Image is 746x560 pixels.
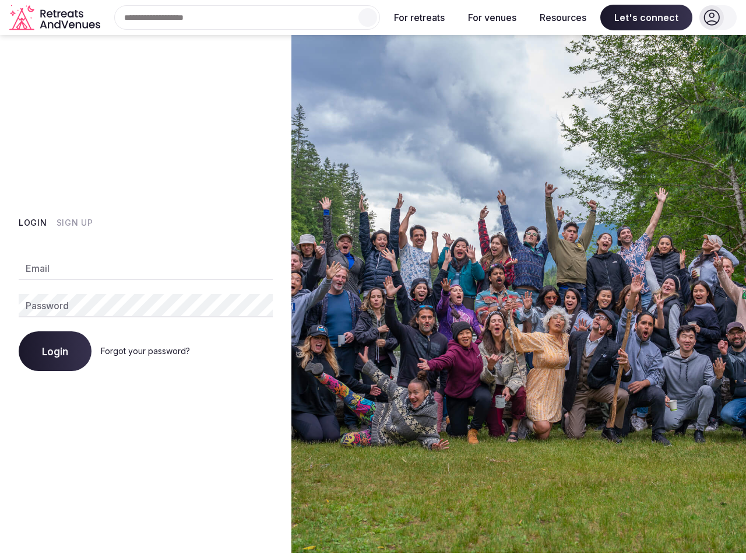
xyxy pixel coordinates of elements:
[19,331,92,371] button: Login
[9,5,103,31] svg: Retreats and Venues company logo
[530,5,596,30] button: Resources
[291,35,746,553] img: My Account Background
[9,5,103,31] a: Visit the homepage
[101,346,190,356] a: Forgot your password?
[42,345,68,357] span: Login
[600,5,692,30] span: Let's connect
[385,5,454,30] button: For retreats
[459,5,526,30] button: For venues
[19,217,47,229] button: Login
[57,217,93,229] button: Sign Up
